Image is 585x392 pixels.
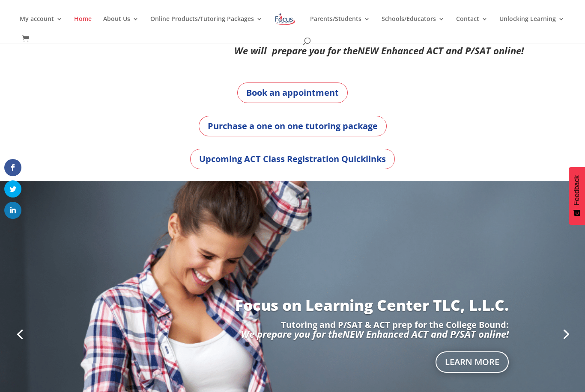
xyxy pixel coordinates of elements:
[241,327,343,340] em: We prepare you for the
[382,16,445,36] a: Schools/Educators
[150,16,263,36] a: Online Products/Tutoring Packages
[274,12,296,27] img: Focus on Learning
[310,16,370,36] a: Parents/Students
[74,16,92,36] a: Home
[343,327,509,340] em: NEW Enhanced ACT and P/SAT online!
[235,295,509,315] a: Focus on Learning Center TLC, L.L.C.
[573,175,581,205] span: Feedback
[456,16,488,36] a: Contact
[76,321,509,329] p: Tutoring and P/SAT & ACT prep for the College Bound:
[358,44,524,57] em: NEW Enhanced ACT and P/SAT online!
[569,167,585,225] button: Feedback - Show survey
[436,351,509,373] a: Learn More
[190,149,395,169] a: Upcoming ACT Class Registration Quicklinks
[103,16,139,36] a: About Us
[234,44,358,57] em: We will prepare you for the
[199,116,387,136] a: Purchase a one on one tutoring package
[20,16,63,36] a: My account
[499,16,564,36] a: Unlocking Learning
[237,83,348,103] a: Book an appointment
